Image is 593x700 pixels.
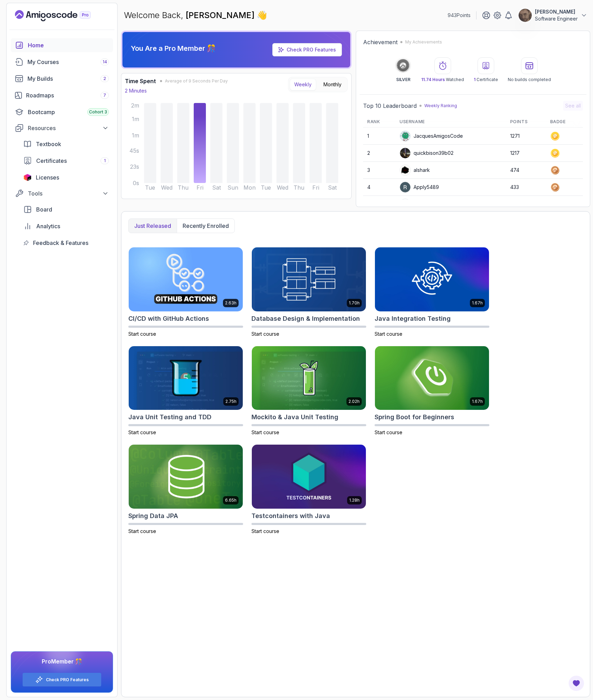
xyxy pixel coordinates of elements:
tspan: 0s [133,180,139,186]
p: 2.02h [348,399,360,404]
a: feedback [19,236,113,250]
img: user profile image [400,148,410,158]
img: default monster avatar [400,131,410,141]
span: 1 [104,158,106,164]
a: Spring Data JPA card6.65hSpring Data JPAStart course [128,444,243,535]
button: Open Feedback Button [568,675,585,692]
tspan: Wed [161,184,173,191]
td: 5 [363,196,395,213]
div: quickbison39b02 [400,148,454,159]
a: Mockito & Java Unit Testing card2.02hMockito & Java Unit TestingStart course [251,346,366,436]
p: Just released [134,222,171,230]
h2: Top 10 Leaderboard [363,102,417,110]
tspan: Fri [312,184,319,191]
div: Home [28,41,109,49]
button: user profile image[PERSON_NAME]Software Engineer [518,8,587,22]
tspan: Wed [277,184,288,191]
p: My Achievements [405,39,442,45]
h2: CI/CD with GitHub Actions [128,314,209,324]
a: builds [11,72,113,86]
p: Recently enrolled [183,222,229,230]
span: Analytics [36,222,60,230]
button: Check PRO Features [22,673,102,687]
span: Start course [128,331,156,337]
td: 1 [363,128,395,145]
span: Start course [128,429,156,435]
tspan: Fri [197,184,203,191]
tspan: Thu [294,184,304,191]
img: Spring Boot for Beginners card [375,346,489,410]
td: 2 [363,145,395,162]
a: certificates [19,154,113,168]
p: Welcome Back, [124,10,267,21]
span: Start course [128,528,156,534]
img: Java Integration Testing card [375,247,489,311]
img: user profile image [400,182,410,192]
p: No builds completed [508,77,551,82]
tspan: Tue [145,184,155,191]
a: Database Design & Implementation card1.70hDatabase Design & ImplementationStart course [251,247,366,337]
td: 3 [363,162,395,179]
span: Start course [251,429,279,435]
span: [PERSON_NAME] [186,10,257,20]
img: user profile image [519,9,532,22]
td: 474 [506,162,546,179]
th: Rank [363,116,395,128]
p: 1.67h [472,399,483,404]
a: CI/CD with GitHub Actions card2.63hCI/CD with GitHub ActionsStart course [128,247,243,337]
p: Weekly Ranking [424,103,457,109]
h2: Testcontainers with Java [251,511,330,521]
span: 14 [103,59,107,65]
tspan: Tue [261,184,271,191]
p: 6.65h [225,498,237,503]
h2: Mockito & Java Unit Testing [251,412,338,422]
td: 1217 [506,145,546,162]
td: 1271 [506,128,546,145]
h2: Spring Boot for Beginners [375,412,454,422]
a: Check PRO Features [46,677,89,683]
span: 7 [103,93,106,98]
p: 2 Minutes [125,87,147,94]
div: Tools [28,189,109,198]
h2: Database Design & Implementation [251,314,360,324]
tspan: Sat [328,184,337,191]
p: You Are a Pro Member 🎊 [131,43,216,53]
div: JacquesAmigosCode [400,130,463,142]
a: Landing page [15,10,107,21]
p: SILVER [396,77,410,82]
span: 2 [103,76,106,81]
tspan: 1m [132,132,139,139]
p: 1.70h [349,300,360,306]
p: Software Engineer [535,15,578,22]
button: Monthly [319,79,346,90]
img: user profile image [400,199,410,209]
a: Check PRO Features [272,43,342,56]
td: 4 [363,179,395,196]
th: Points [506,116,546,128]
img: Spring Data JPA card [129,445,243,509]
img: user profile image [400,165,410,175]
a: licenses [19,170,113,184]
p: 943 Points [448,12,471,19]
a: textbook [19,137,113,151]
div: My Builds [27,74,109,83]
h2: Java Integration Testing [375,314,451,324]
img: Mockito & Java Unit Testing card [252,346,366,410]
h2: Achievement [363,38,398,46]
img: jetbrains icon [23,174,32,181]
th: Badge [546,116,583,128]
a: Testcontainers with Java card1.28hTestcontainers with JavaStart course [251,444,366,535]
h2: Java Unit Testing and TDD [128,412,211,422]
span: Start course [251,528,279,534]
button: Resources [11,122,113,134]
a: Check PRO Features [287,47,336,53]
tspan: 45s [129,148,139,154]
div: Roadmaps [26,91,109,100]
img: Testcontainers with Java card [252,445,366,509]
p: 1.28h [349,498,360,503]
span: Feedback & Features [33,239,88,247]
a: analytics [19,219,113,233]
a: courses [11,55,113,69]
span: Licenses [36,173,59,182]
button: Weekly [290,79,316,90]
